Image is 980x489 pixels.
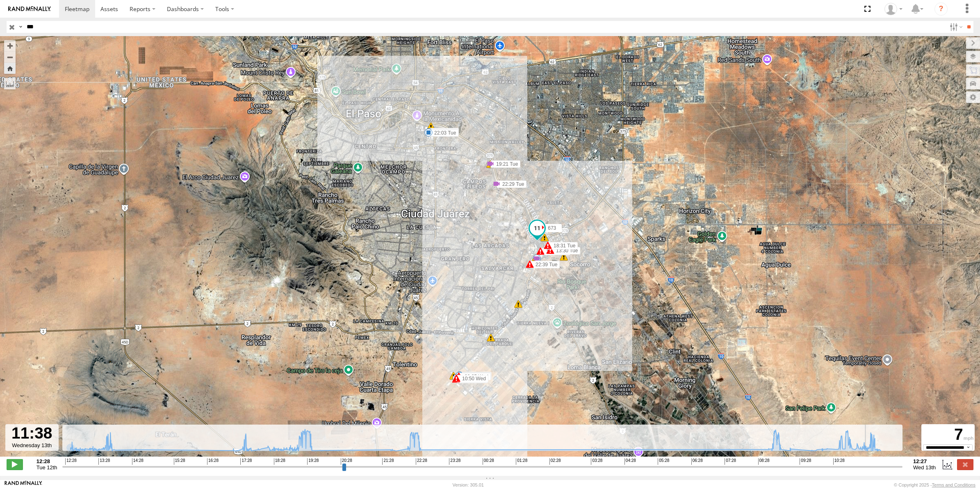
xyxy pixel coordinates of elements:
[658,458,669,465] span: 05:28
[17,21,24,33] label: Search Query
[624,458,636,465] span: 04:28
[36,458,57,464] strong: 12:28
[4,78,16,89] label: Measure
[459,373,491,380] label: 09:25 Wed
[882,3,905,15] div: Roberto Garcia
[591,458,602,465] span: 03:28
[957,459,973,470] label: Close
[497,181,526,188] label: 22:29 Tue
[966,91,980,103] label: Map Settings
[758,458,770,465] span: 08:28
[65,458,77,465] span: 12:28
[8,6,51,12] img: rand-logo.svg
[913,464,936,471] span: Wed 13th Aug 2025
[307,458,319,465] span: 19:28
[483,458,494,465] span: 00:28
[550,247,580,254] label: 13:30 Tue
[548,242,578,249] label: 18:31 Tue
[560,253,568,261] div: 24
[529,258,538,266] div: 53
[923,425,973,444] div: 7
[514,300,522,308] div: 9
[4,51,16,63] button: Zoom out
[240,458,252,465] span: 17:28
[533,254,541,263] div: 12
[456,375,488,382] label: 10:50 Wed
[725,458,736,465] span: 07:28
[932,482,975,487] a: Terms and Conditions
[132,458,144,465] span: 14:28
[490,160,520,168] label: 19:21 Tue
[341,458,352,465] span: 20:28
[548,225,556,231] span: 673
[449,372,458,380] div: 21
[540,233,549,242] div: 48
[174,458,185,465] span: 15:28
[516,458,527,465] span: 01:28
[691,458,703,465] span: 06:28
[894,482,975,487] div: © Copyright 2025 -
[946,21,964,33] label: Search Filter Options
[449,458,460,465] span: 23:28
[530,261,560,268] label: 22:39 Tue
[274,458,285,465] span: 18:28
[934,2,948,16] i: ?
[36,464,57,471] span: Tue 12th Aug 2025
[416,458,427,465] span: 22:28
[453,482,484,487] div: Version: 305.01
[800,458,811,465] span: 09:28
[833,458,845,465] span: 10:28
[549,458,561,465] span: 02:28
[7,459,23,470] label: Play/Stop
[427,122,435,130] div: 24
[429,128,459,135] label: 22:18 Tue
[913,458,936,464] strong: 12:27
[207,458,219,465] span: 16:28
[4,40,16,51] button: Zoom in
[382,458,394,465] span: 21:28
[487,334,495,342] div: 10
[5,481,42,489] a: Visit our Website
[98,458,110,465] span: 13:28
[428,129,458,137] label: 22:03 Tue
[4,63,16,74] button: Zoom Home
